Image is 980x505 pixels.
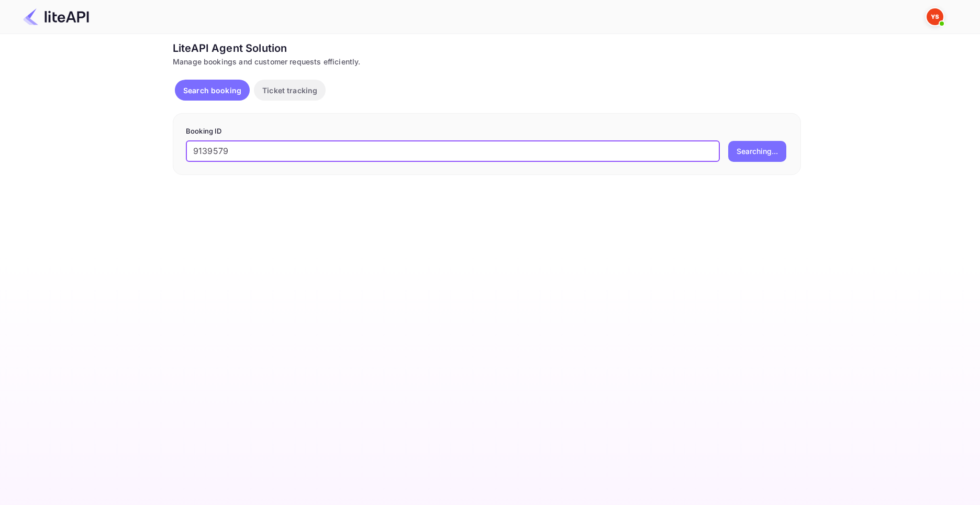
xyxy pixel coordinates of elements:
p: Booking ID [186,126,788,137]
p: Ticket tracking [262,85,317,96]
button: Searching... [728,141,786,162]
p: Search booking [183,85,241,96]
div: LiteAPI Agent Solution [173,40,801,56]
img: Yandex Support [927,8,943,25]
input: Enter Booking ID (e.g., 63782194) [186,141,720,162]
div: Manage bookings and customer requests efficiently. [173,56,801,67]
img: LiteAPI Logo [23,8,89,25]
